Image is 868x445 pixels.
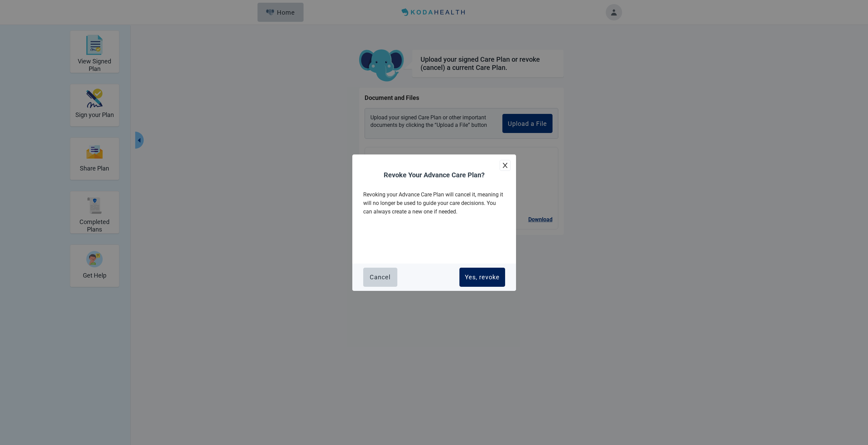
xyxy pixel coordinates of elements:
h2: Revoke Your Advance Care Plan? [363,171,505,179]
button: Cancel [363,268,397,287]
div: Cancel [370,274,391,281]
p: Revoking your Advance Care Plan will cancel it, meaning it will no longer be used to guide your c... [363,190,505,216]
main: Main content [301,49,622,235]
span: close [502,162,509,169]
div: Yes, revoke [465,274,500,281]
button: close [500,160,511,171]
button: Yes, revoke [459,268,505,287]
